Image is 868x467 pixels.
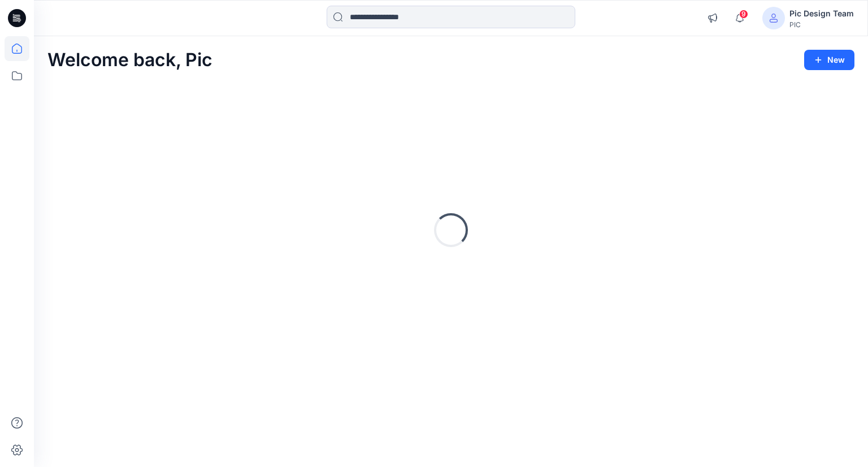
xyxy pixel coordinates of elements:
button: New [804,50,854,70]
h2: Welcome back, Pic [47,50,212,71]
span: 9 [739,10,748,19]
div: PIC [789,20,854,29]
svg: avatar [769,14,778,23]
div: Pic Design Team [789,7,854,20]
